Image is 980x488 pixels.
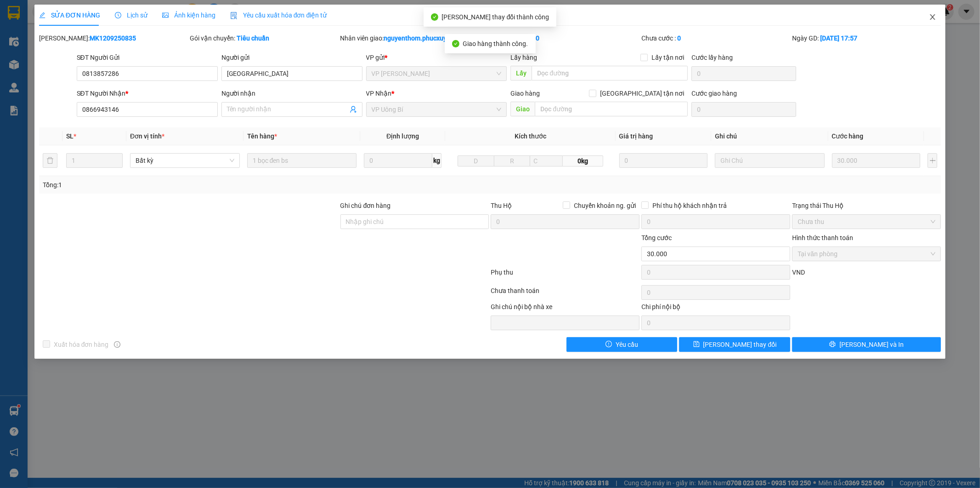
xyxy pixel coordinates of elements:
span: check-circle [452,40,459,47]
div: Phụ thu [490,267,641,283]
strong: 0888 827 827 - 0848 827 827 [19,43,92,59]
input: D [458,155,494,166]
th: Ghi chú [711,127,828,145]
span: edit [39,12,45,18]
div: Ghi chú nội bộ nhà xe [491,302,640,316]
span: Lấy [510,66,532,80]
span: Giá trị hàng [619,132,653,140]
span: VND [792,269,805,276]
div: SĐT Người Gửi [77,52,218,63]
span: Ảnh kiện hàng [162,11,215,19]
span: Bất kỳ [136,154,234,167]
span: Lấy tận nơi [648,52,688,63]
span: Giao [510,102,535,116]
span: Kích thước [515,132,546,140]
div: Người nhận [221,88,363,98]
input: Dọc đường [535,102,688,116]
span: Thu Hộ [491,202,512,209]
div: Người gửi [221,52,363,63]
span: check-circle [431,13,438,21]
span: [PERSON_NAME] thay đổi [703,339,777,350]
button: plus [928,153,938,168]
span: 0kg [563,155,603,166]
input: Cước lấy hàng [691,66,796,81]
input: Ghi chú đơn hàng [340,214,489,229]
button: Close [920,5,946,30]
span: Gửi hàng Hạ Long: Hotline: [8,62,88,86]
span: SL [66,132,74,140]
span: Lịch sử [115,11,147,19]
input: Ghi Chú [715,153,825,168]
span: picture [162,12,169,18]
span: Yêu cầu [616,339,638,350]
span: Yêu cầu xuất hóa đơn điện tử [230,11,327,19]
div: [PERSON_NAME]: [39,33,188,43]
span: info-circle [114,341,120,348]
strong: Công ty TNHH Phúc Xuyên [10,5,86,24]
span: Lấy hàng [510,54,537,61]
div: Chưa cước : [641,33,790,43]
b: [DATE] 17:57 [820,34,857,42]
div: Chi phí nội bộ [641,302,790,316]
label: Hình thức thanh toán [792,234,853,241]
label: Ghi chú đơn hàng [340,202,391,209]
span: clock-circle [115,12,121,18]
img: icon [230,12,238,19]
span: close [929,13,936,21]
button: save[PERSON_NAME] thay đổi [679,337,790,352]
label: Cước lấy hàng [691,54,733,61]
span: Chưa thu [798,215,935,229]
div: Chưa thanh toán [490,286,641,302]
div: VP gửi [366,52,507,63]
button: exclamation-circleYêu cầu [566,337,678,352]
div: Tổng: 1 [43,180,378,190]
div: Cước rồi : [491,33,640,43]
div: Ngày GD: [792,33,941,43]
label: Cước giao hàng [691,90,737,97]
span: Giao hàng thành công. [463,40,528,47]
span: Tại văn phòng [798,247,935,261]
input: 0 [619,153,708,168]
b: 0 [677,34,681,42]
button: printer[PERSON_NAME] và In [792,337,941,352]
b: MK1209250835 [90,34,136,42]
span: [GEOGRAPHIC_DATA] tận nơi [596,88,688,98]
span: [PERSON_NAME] và In [839,339,904,350]
span: user-add [350,106,357,113]
span: SỬA ĐƠN HÀNG [39,11,100,19]
div: SĐT Người Nhận [77,88,218,98]
span: Tên hàng [247,132,277,140]
span: Định lượng [386,132,419,140]
input: 0 [832,153,920,168]
div: Gói vận chuyển: [190,33,339,43]
input: R [494,155,531,166]
input: Cước giao hàng [691,102,796,117]
div: Trạng thái Thu Hộ [792,201,941,211]
span: Tổng cước [641,234,672,241]
button: delete [43,153,57,168]
span: Xuất hóa đơn hàng [50,339,113,350]
span: VP Uông Bí [372,103,502,116]
span: printer [829,341,836,348]
span: kg [432,153,442,168]
span: Giao hàng [510,90,540,97]
span: exclamation-circle [606,341,612,348]
b: nguyenthom.phucxuyen [384,34,454,42]
span: Cước hàng [832,132,864,140]
span: VP Nhận [366,90,392,97]
strong: 024 3236 3236 - [5,35,92,51]
b: Tiêu chuẩn [237,34,269,42]
input: C [530,155,563,166]
div: Nhân viên giao: [340,33,489,43]
span: save [693,341,700,348]
span: Phí thu hộ khách nhận trả [649,201,731,211]
span: Đơn vị tính [130,132,164,140]
span: [PERSON_NAME] thay đổi thành công [442,13,549,21]
input: Dọc đường [532,66,688,80]
input: VD: Bàn, Ghế [247,153,357,168]
span: Chuyển khoản ng. gửi [570,201,640,211]
span: VP Minh Khai [372,67,502,80]
span: Gửi hàng [GEOGRAPHIC_DATA]: Hotline: [4,27,92,59]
